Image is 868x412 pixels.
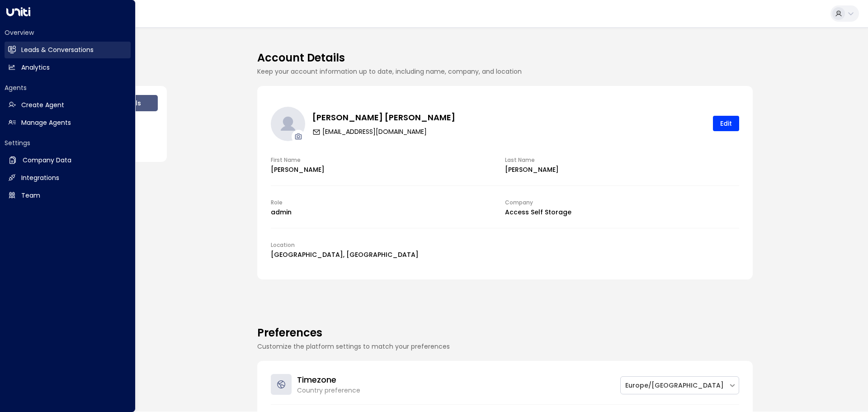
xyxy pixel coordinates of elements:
[271,241,295,249] label: Location
[505,156,535,164] label: Last Name
[5,42,131,58] a: Leads & Conversations
[505,199,533,206] label: Company
[505,208,739,217] p: Access Self Storage
[5,28,131,37] h2: Overview
[312,127,455,137] span: [EMAIL_ADDRESS][DOMAIN_NAME]
[257,50,753,66] h4: Account Details
[5,170,131,186] a: Integrations
[5,114,131,131] a: Manage Agents
[5,97,131,114] a: Create Agent
[21,118,71,128] h2: Manage Agents
[21,45,94,55] h2: Leads & Conversations
[5,187,131,204] a: Team
[5,59,131,76] a: Analytics
[257,325,753,341] h4: Preferences
[21,63,50,72] h2: Analytics
[297,386,360,395] p: Country preference
[271,250,505,260] p: [GEOGRAPHIC_DATA], [GEOGRAPHIC_DATA]
[505,165,739,175] p: [PERSON_NAME]
[5,152,131,169] a: Company Data
[5,138,131,147] h2: Settings
[297,374,360,386] h3: Timezone
[21,191,40,200] h2: Team
[271,199,283,206] label: Role
[257,342,450,351] span: Customize the platform settings to match your preferences
[5,83,131,92] h2: Agents
[21,173,59,183] h2: Integrations
[312,111,455,123] h3: [PERSON_NAME] [PERSON_NAME]
[713,116,739,131] button: Edit
[257,67,522,76] span: Keep your account information up to date, including name, company, and location
[271,165,505,175] p: [PERSON_NAME]
[271,208,505,217] p: admin
[23,156,71,165] h2: Company Data
[21,100,64,110] h2: Create Agent
[271,156,301,164] label: First Name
